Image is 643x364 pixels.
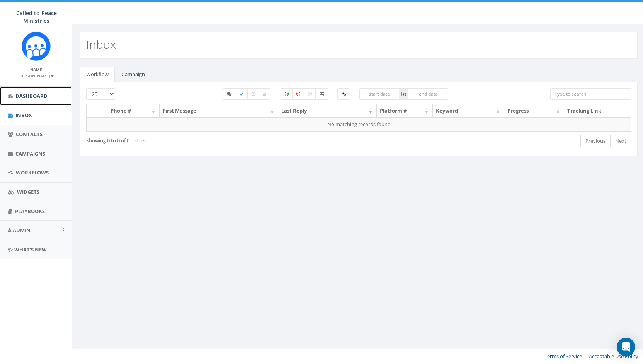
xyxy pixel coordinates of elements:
[16,169,49,176] span: Workflows
[377,104,433,118] th: Platform #: activate to sort column ascending
[160,104,278,118] th: First Message: activate to sort column ascending
[544,353,582,360] a: Terms of Service
[359,88,400,100] input: start date
[564,104,609,118] th: Tracking Link
[550,88,631,100] input: Type to search
[259,88,270,100] label: Closed
[15,112,32,119] span: Inbox
[247,88,260,100] label: Expired
[16,131,43,138] span: Contacts
[107,104,160,118] th: Phone #: activate to sort column ascending
[14,246,47,253] span: What's New
[15,92,48,99] span: Dashboard
[223,88,236,100] label: Started
[433,104,504,118] th: Keyword: activate to sort column ascending
[281,88,293,100] label: Positive
[504,104,564,118] th: Progress: activate to sort column ascending
[13,227,31,234] span: Admin
[610,135,631,147] a: Next
[580,135,611,147] a: Previous
[19,72,54,79] a: [PERSON_NAME]
[315,88,328,100] label: Mixed
[337,88,349,100] label: Clicked
[19,73,54,79] small: [PERSON_NAME]
[304,88,316,100] label: Neutral
[30,67,42,72] small: Name
[15,150,45,157] span: Campaigns
[589,353,638,360] a: Acceptable Use Policy
[86,134,306,144] div: Showing 0 to 0 of 0 entries
[292,88,304,100] label: Negative
[80,67,115,82] a: Workflow
[17,188,39,195] span: Widgets
[15,208,45,215] span: Playbooks
[86,38,116,51] h2: Inbox
[235,88,248,100] label: Completed
[408,88,448,100] input: end date
[116,67,151,82] a: Campaign
[16,9,57,24] span: Called to Peace Ministries
[87,117,631,131] td: No matching records found
[617,338,635,356] div: Open Intercom Messenger
[399,88,408,100] span: to
[278,104,377,118] th: Last Reply: activate to sort column ascending
[22,32,51,61] img: Rally_Corp_Icon.png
